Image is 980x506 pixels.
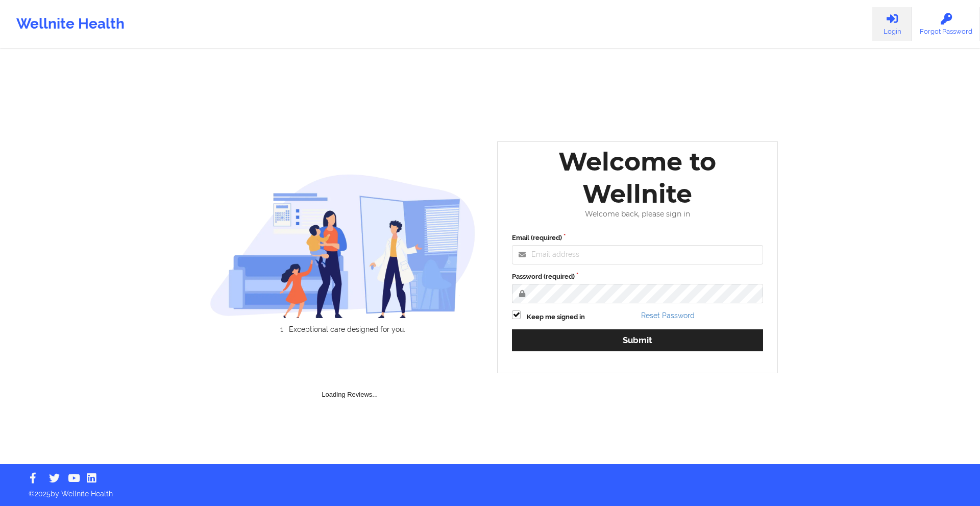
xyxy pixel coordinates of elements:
[912,7,980,41] a: Forgot Password
[505,210,770,219] div: Welcome back, please sign in
[527,312,585,322] label: Keep me signed in
[512,245,763,264] input: Email address
[512,233,763,243] label: Email (required)
[872,7,912,41] a: Login
[21,481,959,499] p: © 2025 by Wellnite Health
[210,351,491,400] div: Loading Reviews...
[210,174,476,318] img: wellnite-auth-hero_200.c722682e.png
[512,329,763,351] button: Submit
[218,325,476,333] li: Exceptional care designed for you.
[505,146,770,210] div: Welcome to Wellnite
[641,311,695,320] a: Reset Password
[512,272,763,282] label: Password (required)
